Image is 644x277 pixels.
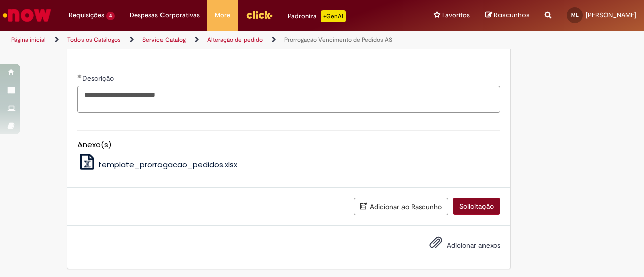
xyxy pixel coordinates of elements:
span: template_prorrogacao_pedidos.xlsx [98,159,237,170]
img: ServiceNow [1,5,53,25]
span: More [215,10,230,20]
a: Rascunhos [485,11,530,20]
a: Alteração de pedido [207,36,263,44]
ul: Trilhas de página [8,31,422,49]
span: Favoritos [442,10,470,20]
span: [PERSON_NAME] [586,11,636,19]
a: Todos os Catálogos [67,36,121,44]
button: Adicionar anexos [427,233,445,256]
a: Service Catalog [142,36,186,44]
a: Página inicial [11,36,46,44]
button: Solicitação [453,198,500,215]
h5: Anexo(s) [77,141,500,149]
span: ML [571,12,579,18]
button: Adicionar ao Rascunho [354,198,448,215]
a: Prorrogação Vencimento de Pedidos AS [284,36,392,44]
span: Obrigatório Preenchido [77,74,82,78]
img: click_logo_yellow_360x200.png [246,7,273,22]
a: template_prorrogacao_pedidos.xlsx [77,159,238,170]
span: 4 [106,12,115,20]
span: Requisições [69,10,104,20]
div: Padroniza [288,10,346,22]
textarea: Descrição [77,86,500,113]
span: Descrição [82,74,116,83]
p: +GenAi [321,10,346,22]
span: Despesas Corporativas [130,10,200,20]
span: Adicionar anexos [447,241,500,250]
span: Rascunhos [494,10,530,20]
